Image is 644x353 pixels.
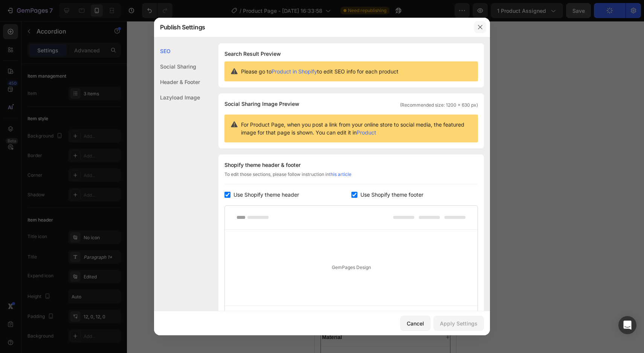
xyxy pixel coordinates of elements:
[225,230,478,306] div: GemPages Design
[241,121,472,136] span: For Product Page, when you post a link from your online store to social media, the featured image...
[39,285,55,301] button: increment
[44,204,94,211] p: 2,500+ Verified Reviews!
[154,43,200,59] div: SEO
[53,285,136,301] button: Add to cart
[233,190,299,199] span: Use Shopify theme header
[81,289,108,296] div: Add to cart
[154,90,200,105] div: Lazyload Image
[241,67,398,75] span: Please go to to edit SEO info for each product
[6,285,22,301] button: decrement
[154,74,200,90] div: Header & Footer
[6,220,30,231] div: €34,95
[357,129,376,136] a: Product
[154,17,470,37] div: Publish Settings
[400,102,478,108] span: (Recommended size: 1200 x 630 px)
[433,316,484,331] button: Apply Settings
[224,171,478,184] div: To edit those sections, please follow instruction in
[440,319,478,327] div: Apply Settings
[6,189,136,202] h1: Glow Ampoules
[22,285,39,301] input: quantity
[400,316,430,331] button: Cancel
[78,262,105,267] span: or
[26,254,129,269] p: Setup options like colors, sizes with product variant.
[6,233,135,239] p: Lorem ipsum dolor sit amet, consectetur
[33,220,58,231] div: €48,95
[224,49,478,58] h1: Search Result Preview
[360,190,423,199] span: Use Shopify theme footer
[43,262,78,267] span: Add new variant
[61,221,86,230] pre: 29% off
[407,319,424,327] div: Cancel
[224,160,478,170] div: Shopify theme header & footer
[154,59,200,74] div: Social Sharing
[7,331,54,338] p: Comfort guarantee
[272,68,317,75] a: Product in Shopify
[15,296,40,303] div: Accordion
[84,262,105,267] span: sync data
[7,313,27,319] p: Material
[38,4,89,11] span: iPhone 13 Mini ( 375 px)
[618,316,636,334] div: Open Intercom Messenger
[329,171,351,177] a: this article
[224,99,299,108] span: Social Sharing Image Preview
